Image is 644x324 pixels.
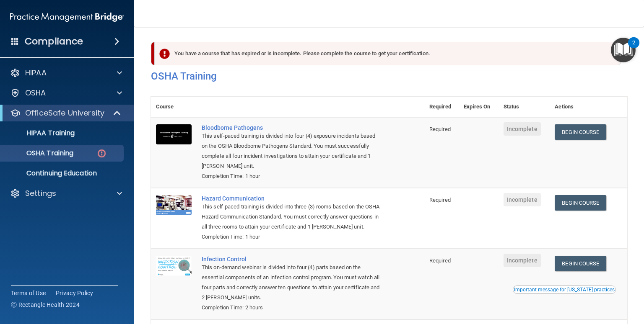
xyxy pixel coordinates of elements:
a: Infection Control [202,256,382,262]
p: Settings [25,188,56,198]
img: danger-circle.6113f641.png [96,148,107,159]
a: HIPAA [10,68,122,78]
span: Required [429,197,451,203]
span: Incomplete [504,193,541,206]
a: Privacy Policy [56,289,93,297]
a: Terms of Use [11,289,46,297]
span: Required [429,126,451,132]
p: Continuing Education [5,169,120,177]
div: Completion Time: 2 hours [202,303,382,313]
a: Bloodborne Pathogens [202,124,382,131]
p: HIPAA Training [5,129,75,137]
img: PMB logo [10,9,124,26]
a: Begin Course [555,124,606,140]
th: Expires On [459,97,498,117]
div: Completion Time: 1 hour [202,232,382,242]
div: This self-paced training is divided into four (4) exposure incidents based on the OSHA Bloodborne... [202,131,382,171]
th: Course [151,97,197,117]
p: OSHA Training [5,149,73,157]
span: Ⓒ Rectangle Health 2024 [11,301,80,309]
a: Begin Course [555,195,606,211]
a: Hazard Communication [202,195,382,202]
span: Incomplete [504,254,541,267]
button: Read this if you are a dental practitioner in the state of CA [513,285,616,294]
th: Required [424,97,459,117]
th: Status [499,97,550,117]
div: Important message for [US_STATE] practices [514,287,615,292]
div: Completion Time: 1 hour [202,171,382,181]
div: 2 [632,43,635,54]
h4: Compliance [25,36,83,47]
a: Begin Course [555,256,606,271]
a: OfficeSafe University [10,108,122,118]
p: OSHA [25,88,46,98]
button: Open Resource Center, 2 new notifications [611,38,636,62]
a: OSHA [10,88,122,98]
h4: OSHA Training [151,70,627,82]
p: HIPAA [25,68,47,78]
span: Incomplete [504,122,541,136]
div: This on-demand webinar is divided into four (4) parts based on the essential components of an inf... [202,262,382,303]
th: Actions [550,97,627,117]
span: Required [429,257,451,264]
img: exclamation-circle-solid-danger.72ef9ffc.png [159,49,170,59]
a: Settings [10,188,122,198]
div: You have a course that has expired or is incomplete. Please complete the course to get your certi... [154,42,621,65]
p: OfficeSafe University [25,108,104,118]
div: This self-paced training is divided into three (3) rooms based on the OSHA Hazard Communication S... [202,202,382,232]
